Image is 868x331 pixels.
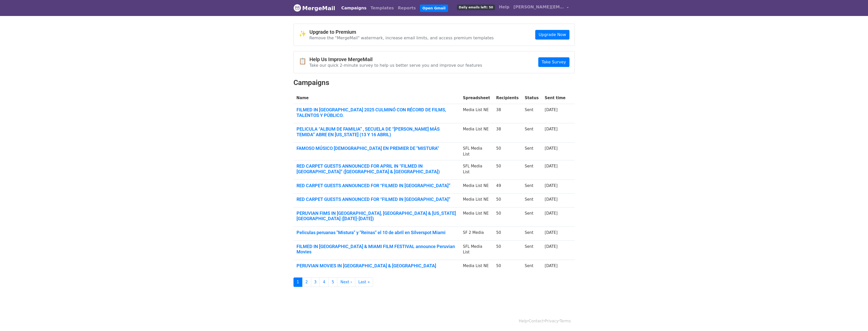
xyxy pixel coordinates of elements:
[309,29,494,35] h4: Upgrade to Premium
[522,240,542,260] td: Sent
[420,5,448,12] a: Open Gmail
[529,319,543,323] a: Contact
[545,164,558,168] a: [DATE]
[460,123,493,143] td: Media List NE
[493,180,522,194] td: 49
[297,244,457,255] a: FILMED IN [GEOGRAPHIC_DATA] & MIAMI FILM FESTIVAL announce Peruvian Movies
[339,3,368,13] a: Campaigns
[460,143,493,160] td: SFL Media List
[493,104,522,123] td: 38
[538,57,569,67] a: Take Survey
[337,277,355,287] a: Next ›
[368,3,396,13] a: Templates
[355,277,373,287] a: Last »
[493,143,522,160] td: 50
[309,63,482,68] p: Take our quick 2-minute survey to help us better serve you and improve our features
[545,146,558,151] a: [DATE]
[293,78,575,87] h2: Campaigns
[511,2,571,14] a: [PERSON_NAME][EMAIL_ADDRESS][DOMAIN_NAME]
[311,277,320,287] a: 3
[545,319,558,323] a: Privacy
[493,160,522,180] td: 50
[545,183,558,188] a: [DATE]
[493,260,522,273] td: 50
[513,4,564,10] span: [PERSON_NAME][EMAIL_ADDRESS][DOMAIN_NAME]
[299,58,309,65] span: 📋
[493,240,522,260] td: 50
[545,244,558,249] a: [DATE]
[320,277,329,287] a: 4
[545,264,558,268] a: [DATE]
[460,207,493,227] td: Media List NE
[297,163,457,174] a: RED CARPET GUESTS ANNOUNCED FOR APRIL IN “FILMED IN [GEOGRAPHIC_DATA]” ([GEOGRAPHIC_DATA] & [GEOG...
[309,35,494,41] p: Remove the "MergeMail" watermark, increase email limits, and access premium templates
[293,92,460,104] th: Name
[493,227,522,241] td: 50
[522,194,542,207] td: Sent
[545,108,558,112] a: [DATE]
[522,180,542,194] td: Sent
[328,277,338,287] a: 5
[297,146,457,151] a: FAMOSO MÚSICO [DEMOGRAPHIC_DATA] EN PREMIER DE "MISTURA"
[493,194,522,207] td: 50
[297,107,457,118] a: FILMED IN [GEOGRAPHIC_DATA] 2025 CULMINÓ CON RÉCORD DE FILMS, TALENTOS Y PÚBLICO.
[519,319,527,323] a: Help
[522,92,542,104] th: Status
[293,277,303,287] a: 1
[293,3,335,13] a: MergeMail
[560,319,571,323] a: Terms
[493,207,522,227] td: 50
[493,92,522,104] th: Recipients
[299,30,309,38] span: ✨
[297,211,457,221] a: PERUVIAN FIMS IN [GEOGRAPHIC_DATA], [GEOGRAPHIC_DATA] & [US_STATE][GEOGRAPHIC_DATA] ([DATE]-[DATE])
[460,104,493,123] td: Media List NE
[522,104,542,123] td: Sent
[297,126,457,137] a: PELICULA “ALBUM DE FAMILIA” , SECUELA DE “[PERSON_NAME] MÁS TEMIDA” ABRE EN [US_STATE] (13 Y 16 A...
[497,2,511,12] a: Help
[302,277,311,287] a: 2
[457,5,495,10] span: Daily emails left: 50
[460,92,493,104] th: Spreadsheet
[522,260,542,273] td: Sent
[297,230,457,235] a: Peliculas peruanas "Mistura" y "Reinas" el 10 de abril en Silverspot Miami
[522,207,542,227] td: Sent
[545,127,558,131] a: [DATE]
[396,3,418,13] a: Reports
[535,30,569,40] a: Upgrade Now
[309,56,482,62] h4: Help Us Improve MergeMail
[297,183,457,188] a: RED CARPET GUESTS ANNOUNCED FOR “FILMED IN [GEOGRAPHIC_DATA]”
[522,143,542,160] td: Sent
[460,160,493,180] td: SFL Media List
[522,160,542,180] td: Sent
[293,4,301,12] img: MergeMail logo
[545,211,558,216] a: [DATE]
[297,197,457,202] a: RED CARPET GUESTS ANNOUNCED FOR “FILMED IN [GEOGRAPHIC_DATA]”
[460,260,493,273] td: Media List NE
[455,2,497,12] a: Daily emails left: 50
[460,180,493,194] td: Media List NE
[522,227,542,241] td: Sent
[493,123,522,143] td: 38
[460,240,493,260] td: SFL Media List
[460,227,493,241] td: SF 2 Media
[545,230,558,235] a: [DATE]
[542,92,568,104] th: Sent time
[545,197,558,202] a: [DATE]
[297,263,457,269] a: PERUVIAN MOVIES IN [GEOGRAPHIC_DATA] & [GEOGRAPHIC_DATA]
[522,123,542,143] td: Sent
[460,194,493,207] td: Media List NE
